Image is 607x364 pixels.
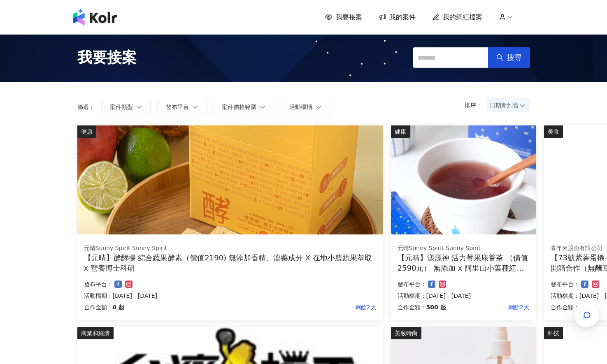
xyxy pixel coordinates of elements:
[84,302,113,312] p: 合作金額：
[77,104,95,110] p: 篩選：
[398,279,426,289] p: 發布平台：
[544,125,563,138] div: 美食
[391,125,536,234] img: 漾漾神｜活力莓果康普茶沖泡粉
[579,302,591,312] p: 0 起
[77,47,137,68] span: 我要接案
[551,302,579,312] p: 合作金額：
[443,13,482,22] span: 我的網紅檔案
[222,104,256,110] span: 案件價格範圍
[379,13,416,22] a: 我的案件
[389,13,416,22] span: 我的案件
[113,302,125,312] p: 0 起
[507,53,522,62] span: 搜尋
[73,9,117,26] img: logo
[84,244,376,253] div: 元晴Sunny Spirit Sunny Spirit
[496,54,504,61] span: search
[84,291,376,301] p: 活動檔期：[DATE] - [DATE]
[77,125,383,234] img: 酵酵揚｜綜合蔬果酵素
[101,99,151,115] button: 案件類型
[325,13,362,22] a: 我要接案
[77,125,96,138] div: 健康
[490,99,527,111] span: 日期新到舊
[446,302,529,312] p: 剩餘2天
[391,327,421,339] div: 美妝時尚
[289,104,312,110] span: 活動檔期
[391,125,410,138] div: 健康
[551,279,579,289] p: 發布平台：
[336,13,362,22] span: 我要接案
[432,13,482,22] a: 我的網紅檔案
[110,104,133,110] span: 案件類型
[544,327,563,339] div: 科技
[157,99,207,115] button: 發布平台
[281,99,330,115] button: 活動檔期
[465,102,487,109] p: 排序：
[84,279,113,289] p: 發布平台：
[166,104,189,110] span: 發布平台
[398,302,426,312] p: 合作金額：
[84,253,376,273] div: 【元晴】酵酵揚 綜合蔬果酵素（價值2190) 無添加香精、瀉藥成分 X 在地小農蔬果萃取 x 營養博士科研
[488,47,530,68] button: 搜尋
[398,253,529,273] div: 【元晴】漾漾神 活力莓果康普茶 （價值2590元） 無添加 x 阿里山小葉種紅茶 x 多國專利原料 x 營養博士科研
[426,302,446,312] p: 500 起
[124,302,376,312] p: 剩餘2天
[398,291,529,301] p: 活動檔期：[DATE] - [DATE]
[77,327,114,339] div: 商業和經濟
[213,99,274,115] button: 案件價格範圍
[398,244,529,253] div: 元晴Sunny Spirit Sunny Spirit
